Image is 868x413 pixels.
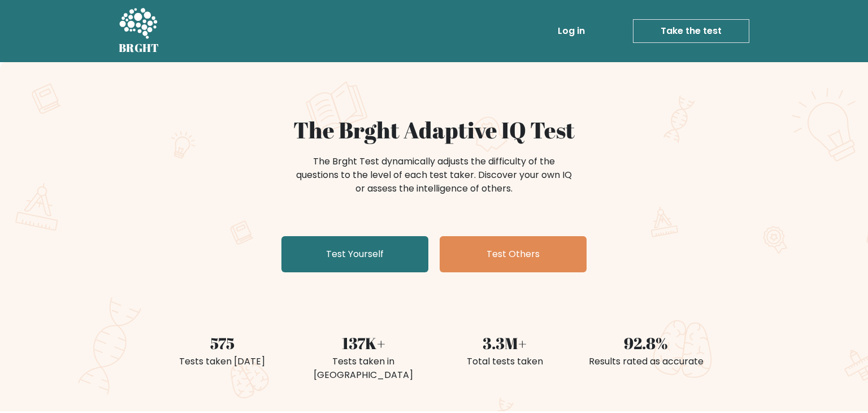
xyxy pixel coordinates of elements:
[582,355,710,368] div: Results rated as accurate
[158,116,710,144] h1: The Brght Adaptive IQ Test
[582,331,710,355] div: 92.8%
[158,331,286,355] div: 575
[553,20,589,42] a: Log in
[440,236,587,272] a: Test Others
[441,331,568,355] div: 3.3M+
[293,155,575,195] div: The Brght Test dynamically adjusts the difficulty of the questions to the level of each test take...
[300,331,427,355] div: 137K+
[633,19,749,43] a: Take the test
[119,5,159,58] a: BRGHT
[300,355,427,382] div: Tests taken in [GEOGRAPHIC_DATA]
[158,355,286,368] div: Tests taken [DATE]
[281,236,428,272] a: Test Yourself
[119,41,159,55] h5: BRGHT
[441,355,568,368] div: Total tests taken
